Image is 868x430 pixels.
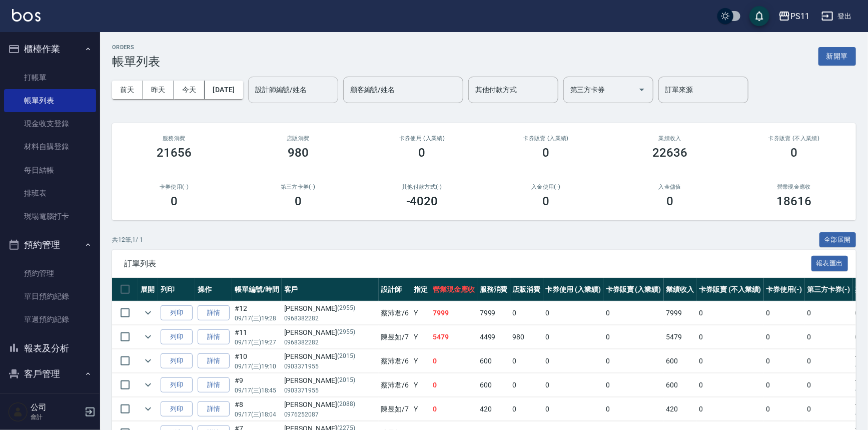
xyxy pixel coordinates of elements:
[411,397,430,421] td: Y
[542,146,549,160] h3: 0
[603,278,664,301] th: 卡券販賣 (入業績)
[804,301,852,325] td: 0
[664,397,697,421] td: 420
[112,44,160,51] h2: ORDERS
[248,184,348,190] h2: 第三方卡券(-)
[543,349,604,373] td: 0
[411,325,430,349] td: Y
[664,349,697,373] td: 600
[543,373,604,397] td: 0
[696,373,763,397] td: 0
[112,81,143,99] button: 前天
[764,278,805,301] th: 卡券使用(-)
[603,325,664,349] td: 0
[696,278,763,301] th: 卡券販賣 (不入業績)
[510,397,543,421] td: 0
[124,259,811,269] span: 訂單列表
[284,386,376,395] p: 0903371955
[232,325,282,349] td: #11
[804,349,852,373] td: 0
[235,410,279,419] p: 09/17 (三) 18:04
[620,135,720,142] h2: 業績收入
[232,301,282,325] td: #12
[411,349,430,373] td: Y
[161,377,193,393] button: 列印
[337,303,355,314] p: (2955)
[4,205,96,228] a: 現場電腦打卡
[379,301,412,325] td: 蔡沛君 /6
[790,146,797,160] h3: 0
[666,194,673,208] h3: 0
[31,402,82,412] h5: 公司
[696,325,763,349] td: 0
[818,47,856,66] button: 新開單
[510,301,543,325] td: 0
[430,397,477,421] td: 0
[543,397,604,421] td: 0
[141,353,156,368] button: expand row
[819,232,856,248] button: 全部展開
[235,386,279,395] p: 09/17 (三) 18:45
[696,349,763,373] td: 0
[4,335,96,361] button: 報表及分析
[379,373,412,397] td: 蔡沛君 /6
[430,278,477,301] th: 營業現金應收
[141,305,156,320] button: expand row
[379,278,412,301] th: 設計師
[4,232,96,258] button: 預約管理
[198,401,230,417] a: 詳情
[157,146,192,160] h3: 21656
[4,66,96,89] a: 打帳單
[543,325,604,349] td: 0
[510,325,543,349] td: 980
[811,258,848,268] a: 報表匯出
[4,135,96,158] a: 材料自購登錄
[284,410,376,419] p: 0976252087
[543,278,604,301] th: 卡券使用 (入業績)
[664,278,697,301] th: 業績收入
[284,362,376,371] p: 0903371955
[235,362,279,371] p: 09/17 (三) 19:10
[337,399,355,410] p: (2088)
[198,305,230,321] a: 詳情
[477,278,510,301] th: 服務消費
[430,373,477,397] td: 0
[664,301,697,325] td: 7999
[477,397,510,421] td: 420
[284,351,376,362] div: [PERSON_NAME]
[4,159,96,182] a: 每日結帳
[496,135,596,142] h2: 卡券販賣 (入業績)
[248,135,348,142] h2: 店販消費
[141,401,156,416] button: expand row
[284,327,376,338] div: [PERSON_NAME]
[124,184,224,190] h2: 卡券使用(-)
[232,397,282,421] td: #8
[764,325,805,349] td: 0
[510,349,543,373] td: 0
[411,278,430,301] th: 指定
[543,301,604,325] td: 0
[379,325,412,349] td: 陳昱如 /7
[804,325,852,349] td: 0
[4,262,96,285] a: 預約管理
[379,397,412,421] td: 陳昱如 /7
[774,6,813,27] button: PS11
[764,397,805,421] td: 0
[161,329,193,345] button: 列印
[419,146,426,160] h3: 0
[477,349,510,373] td: 600
[284,375,376,386] div: [PERSON_NAME]
[804,397,852,421] td: 0
[112,55,160,69] h3: 帳單列表
[764,349,805,373] td: 0
[510,373,543,397] td: 0
[12,9,41,22] img: Logo
[235,338,279,347] p: 09/17 (三) 19:27
[4,308,96,331] a: 單週預約紀錄
[288,146,309,160] h3: 980
[337,375,355,386] p: (2015)
[4,285,96,308] a: 單日預約紀錄
[158,278,195,301] th: 列印
[198,377,230,393] a: 詳情
[764,373,805,397] td: 0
